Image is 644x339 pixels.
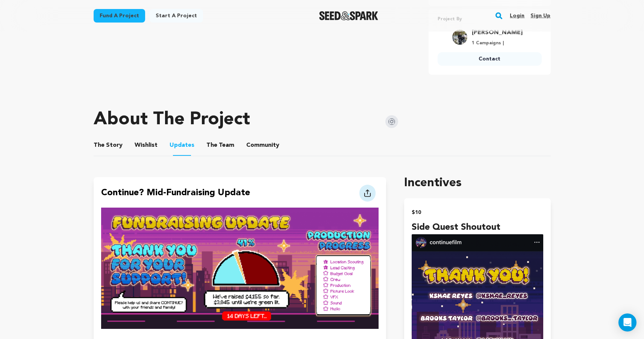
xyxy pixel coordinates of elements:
span: Story [94,141,123,150]
img: Seed&Spark Instagram Icon [385,115,398,128]
a: Seed&Spark Homepage [319,11,378,20]
img: 1757979631-seed&spark%2041%20update%202.png [101,208,379,329]
h1: About The Project [94,111,250,129]
p: 1 Campaigns | [472,40,523,46]
img: f4ccdf9bf7498b3a.jpg [452,30,467,45]
span: The [94,141,105,150]
a: Fund a project [94,9,145,23]
h4: Continue? Mid-Fundraising Update [101,186,250,202]
h4: Side Quest Shoutout [412,221,543,234]
span: The [206,141,217,150]
span: Community [246,141,279,150]
span: Team [206,141,234,150]
a: Login [510,10,524,22]
a: Start a project [150,9,203,23]
span: Updates [170,141,194,150]
div: Open Intercom Messenger [618,313,636,331]
a: Sign up [530,10,550,22]
span: Wishlist [135,141,158,150]
h2: $10 [412,207,543,218]
a: Goto Mitchell Jung profile [472,28,523,37]
a: Contact [438,52,542,66]
h1: Incentives [404,174,550,192]
img: Seed&Spark Logo Dark Mode [319,11,378,20]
